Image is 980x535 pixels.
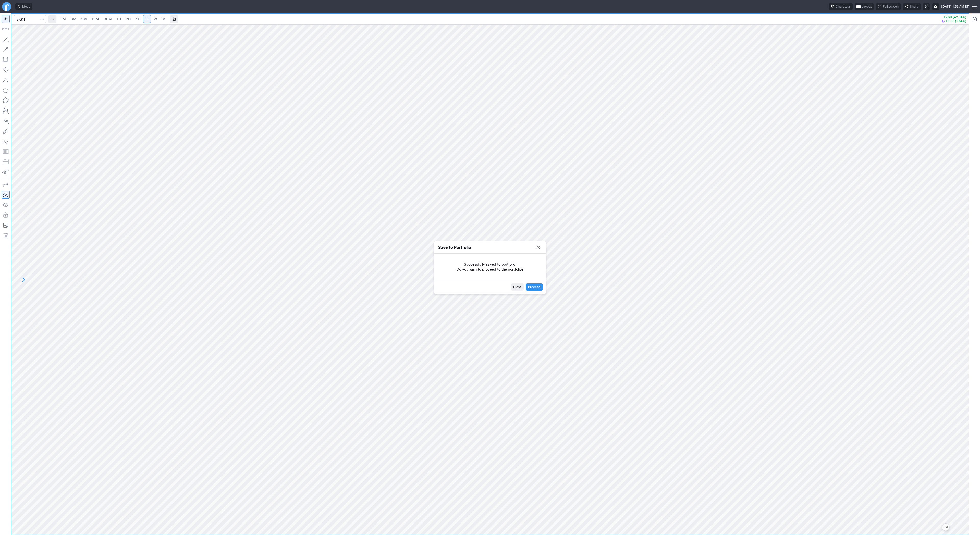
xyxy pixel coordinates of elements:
[438,245,471,250] h4: Save to Portfolio
[526,283,543,291] a: Proceed
[442,262,538,267] p: Successfully saved to portfolio.
[528,284,541,290] span: Proceed
[511,283,524,291] button: Close
[442,267,538,272] p: Do you wish to proceed to the portfolio?
[513,284,521,290] span: Close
